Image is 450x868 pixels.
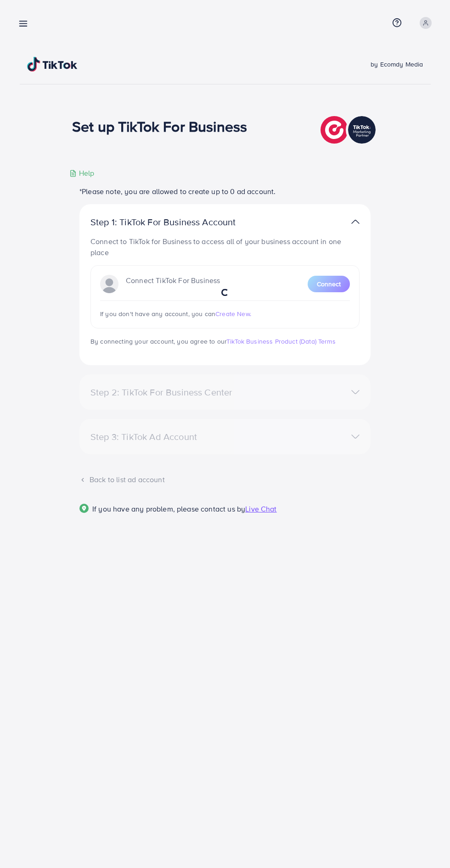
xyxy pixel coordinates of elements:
div: Back to list ad account [79,474,371,485]
span: Live Chat [245,504,276,514]
div: Help [69,168,95,178]
p: *Please note, you are allowed to create up to 0 ad account. [79,186,371,197]
img: TikTok partner [321,114,378,146]
img: Popup guide [79,504,89,513]
span: by Ecomdy Media [371,60,423,69]
img: TikTok [27,57,78,72]
p: Step 1: TikTok For Business Account [90,217,265,228]
h1: Set up TikTok For Business [72,117,247,135]
span: If you have any problem, please contact us by [92,504,245,514]
img: TikTok partner [351,215,360,228]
